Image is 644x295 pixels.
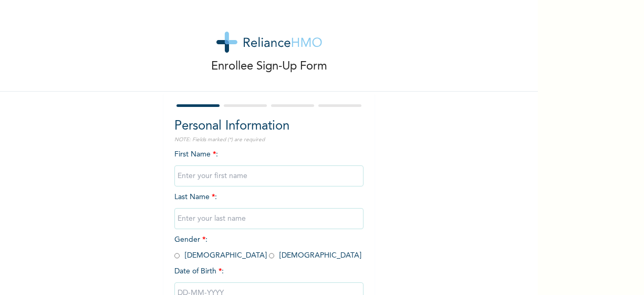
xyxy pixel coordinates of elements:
[174,136,363,144] p: NOTE: Fields marked (*) are required
[174,266,224,277] span: Date of Birth :
[174,117,363,136] h2: Personal Information
[174,165,363,186] input: Enter your first name
[216,32,322,53] img: logo
[174,208,363,229] input: Enter your last name
[174,151,363,180] span: First Name :
[174,193,363,222] span: Last Name :
[174,236,361,259] span: Gender : [DEMOGRAPHIC_DATA] [DEMOGRAPHIC_DATA]
[211,58,327,75] p: Enrollee Sign-Up Form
